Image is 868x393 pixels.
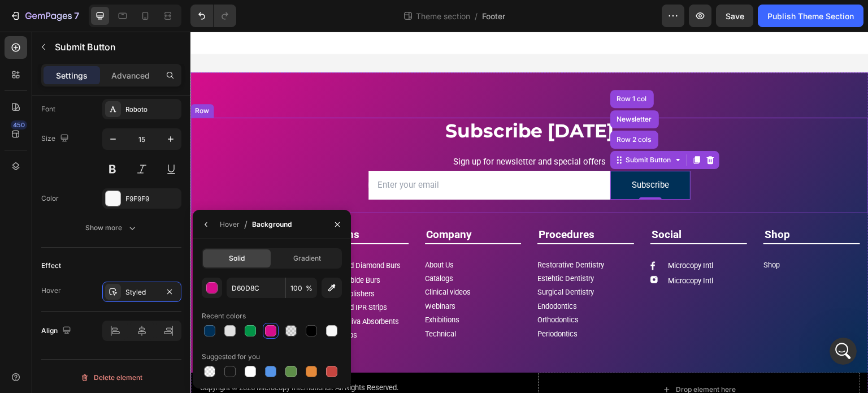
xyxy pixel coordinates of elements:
[726,11,744,21] span: Save
[190,5,236,27] div: Undo/Redo
[573,227,589,240] p: Shop
[347,268,387,281] a: Endodontics
[460,244,467,252] img: Alt Image
[10,283,216,302] textarea: Message…
[347,240,403,253] a: Estehtic Dentistry
[121,256,184,269] a: NeoShine Polishers
[758,5,863,27] button: Publish Theme Section
[121,311,155,324] a: Laboratory
[18,64,164,84] b: GemPages Support
[478,227,555,240] p: Microcopy Intl
[50,275,208,319] div: also, in the back office all the text is alligned and in the published version the text isn't all...
[235,227,263,240] p: About Us
[252,219,292,230] div: Background
[41,184,217,326] div: also, in the back office all the text is alligned and in the published version the text isn't all...
[121,269,197,282] a: NeoDiamond IPR Strips
[716,5,753,27] button: Save
[18,91,176,158] div: Our support team will assist you shortly. Meanwhile, feel free to explore our for helpful trouble...
[8,304,42,314] strong: Email Us
[235,282,269,295] a: Exhibitions
[41,286,61,296] div: Hover
[125,287,158,297] div: Styled
[830,338,857,365] iframe: Intercom live chat
[5,5,84,27] button: 7
[348,196,404,209] strong: Procedures
[41,369,181,387] button: Delete element
[56,70,88,81] p: Settings
[123,196,169,209] strong: Solutions
[202,352,260,362] div: Suggested for you
[229,253,245,264] span: Solid
[7,5,29,26] button: go back
[121,230,210,238] span: NeoDiamond Diamond Burs
[347,296,387,309] a: Periodontics
[125,105,179,115] div: Roboto
[347,282,388,295] a: Orthodontics
[227,278,285,298] input: Eg: FFFFFF
[32,6,50,24] img: Profile image for Operator
[85,222,138,234] div: Show more
[54,306,63,316] button: Gif picker
[347,254,403,267] a: Surgical Dentistry
[194,302,212,320] button: Send a message…
[41,131,71,146] div: Size
[9,57,185,165] div: Thank you for contactingGemPages Support! 👋Our support team will assist you shortly.Meanwhile, fe...
[485,353,545,362] div: Drop element here
[10,287,104,300] p: [GEOGRAPHIC_DATA]
[235,268,265,281] a: Webinars
[18,63,176,85] div: Thank you for contacting ! 👋
[121,297,167,310] a: Flap Bite Tabs
[293,253,321,264] span: Gradient
[10,243,104,256] p: [STREET_ADDRESS] NW
[424,84,464,91] div: Newsletter
[121,283,209,296] a: NeoDrys Saliva Absorbents
[125,194,179,204] div: F9F9F9
[121,226,210,241] a: NeoDiamond Diamond Burs
[41,261,61,271] div: Effect
[41,193,59,204] div: Color
[111,70,150,81] p: Advanced
[18,306,27,316] button: Upload attachment
[235,240,263,253] a: Catalogs
[10,258,104,284] p: [GEOGRAPHIC_DATA], GA, 30156-9017
[11,120,27,129] div: 450
[10,227,104,240] p: Microcopy
[767,10,854,22] div: Publish Theme Section
[55,6,95,14] h1: Operator
[72,306,81,316] button: Start recording
[433,123,483,133] div: Submit Button
[41,218,181,238] button: Show more
[9,57,217,185] div: Operator says…
[461,196,491,209] strong: Social
[424,64,459,71] div: Row 1 col
[18,114,174,134] a: Help Center
[9,184,217,339] div: user says…
[347,227,414,240] a: Restorative Dentistry
[55,14,141,25] p: The team can also help
[244,218,248,231] span: /
[2,74,21,84] div: Row
[198,5,219,25] div: Close
[306,283,313,293] span: %
[190,32,868,393] iframe: Design area
[441,146,479,161] div: Subscribe
[121,242,190,255] a: NeoBurr Carbide Burs
[177,5,198,26] button: Home
[235,254,280,267] a: Clinical videos
[10,351,329,362] p: Copyright © 2025 Microcopy International. All Rights Reserved.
